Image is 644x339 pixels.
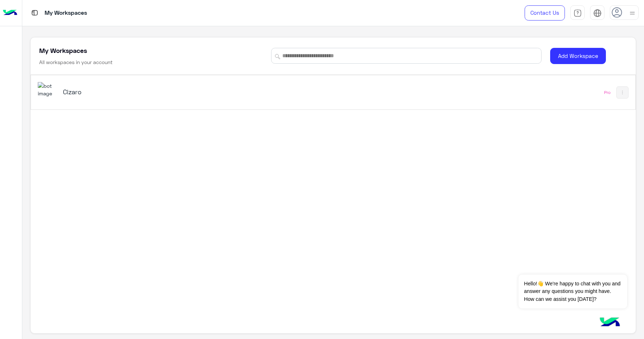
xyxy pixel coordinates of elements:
[38,82,57,98] img: 919860931428189
[519,275,627,308] span: Hello!👋 We're happy to chat with you and answer any questions you might have. How can we assist y...
[3,5,17,21] img: Logo
[550,48,606,64] button: Add Workspace
[525,5,565,21] a: Contact Us
[39,59,113,66] h6: All workspaces in your account
[593,9,602,17] img: tab
[63,87,275,96] h5: Cizaro
[30,8,39,17] img: tab
[574,9,582,17] img: tab
[604,90,611,95] div: Pro
[597,310,622,335] img: hulul-logo.png
[39,46,87,55] h5: My Workspaces
[570,5,585,21] a: tab
[45,8,87,18] p: My Workspaces
[628,9,637,18] img: profile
